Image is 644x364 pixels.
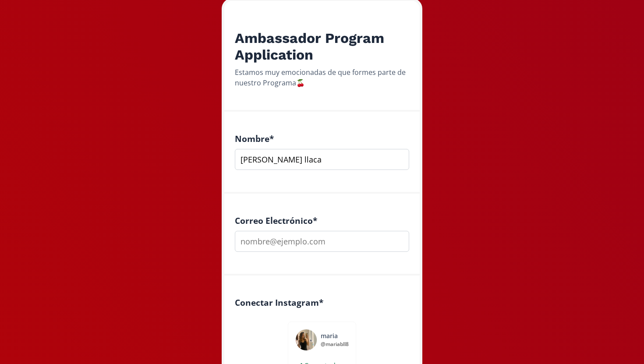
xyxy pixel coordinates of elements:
[235,231,409,252] input: nombre@ejemplo.com
[235,149,409,170] input: Escribe aquí tu respuesta...
[321,340,349,348] div: @ mariabll8
[235,297,409,307] h4: Conectar Instagram *
[235,216,409,226] h4: Correo Electrónico *
[321,331,349,340] div: maria
[295,329,317,351] img: 397314387_851536506348973_5015298710418966510_n.jpg
[235,134,409,144] h4: Nombre *
[235,30,409,64] h2: Ambassador Program Application
[235,67,409,88] div: Estamos muy emocionadas de que formes parte de nuestro Programa🍒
